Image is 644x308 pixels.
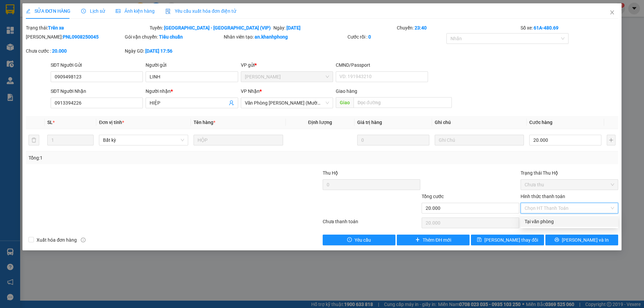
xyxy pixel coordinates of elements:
label: Hình thức thanh toán [521,194,565,199]
span: close [609,10,615,15]
span: Yêu cầu [355,236,371,244]
b: [GEOGRAPHIC_DATA] - [GEOGRAPHIC_DATA] (VIP) [164,25,271,30]
div: Cước rồi : [347,33,445,41]
span: Chưa thu [525,180,614,190]
span: Bất kỳ [103,135,184,145]
div: Số xe: [520,24,619,32]
span: Lịch sử [81,8,105,14]
th: Ghi chú [432,116,527,129]
span: Ảnh kiện hàng [116,8,155,14]
span: edit [26,9,31,13]
span: clock-circle [81,9,86,13]
div: Người gửi [146,61,238,69]
span: Văn Phòng Trần Phú (Mường Thanh) [245,98,329,108]
div: Trạng thái: [25,24,149,32]
b: an.khanhphong [255,34,288,40]
span: picture [116,9,120,13]
span: exclamation-circle [347,237,352,243]
span: Đơn vị tính [99,120,124,125]
span: SL [47,120,53,125]
span: Giao [336,97,354,108]
b: Trên xe [48,25,64,30]
span: info-circle [81,238,86,242]
b: 0 [368,34,371,40]
button: plusThêm ĐH mới [397,235,470,245]
button: printer[PERSON_NAME] và In [545,235,618,245]
b: PNL0908250045 [63,34,99,40]
span: Thu Hộ [323,170,338,176]
span: Yêu cầu xuất hóa đơn điện tử [165,8,236,14]
span: Tên hàng [194,120,215,125]
input: Dọc đường [354,97,452,108]
div: Ngày: [273,24,396,32]
span: Chọn HT Thanh Toán [525,203,614,213]
b: [DATE] 17:56 [145,48,172,54]
span: printer [554,237,559,243]
input: VD: Bàn, Ghế [194,135,283,145]
div: Ngày GD: [125,47,222,55]
button: exclamation-circleYêu cầu [323,235,395,245]
span: Giao hàng [336,88,357,94]
button: Close [603,3,622,22]
span: user-add [229,100,234,106]
span: Phạm Ngũ Lão [245,72,329,82]
b: 23:40 [415,25,427,30]
div: VP gửi [241,61,333,69]
span: Cước hàng [529,120,552,125]
span: Thêm ĐH mới [423,236,451,244]
div: Chuyến: [396,24,520,32]
div: CMND/Passport [336,61,428,69]
input: 0 [357,135,429,145]
span: [PERSON_NAME] và In [562,236,609,244]
div: Người nhận [146,87,238,95]
b: Tiêu chuẩn [159,34,183,40]
b: 20.000 [52,48,67,54]
span: Định lượng [308,120,332,125]
div: Chưa thanh toán [322,218,421,230]
span: SỬA ĐƠN HÀNG [26,8,70,14]
div: SĐT Người Gửi [51,61,143,69]
button: delete [29,135,39,145]
div: Gói vận chuyển: [125,33,222,41]
div: Nhân viên tạo: [224,33,346,41]
span: Tổng cước [422,194,444,199]
div: Chưa cước : [26,47,123,55]
span: Giá trị hàng [357,120,382,125]
button: save[PERSON_NAME] thay đổi [471,235,544,245]
b: 61A-480.69 [534,25,558,30]
div: Tuyến: [149,24,273,32]
div: SĐT Người Nhận [51,87,143,95]
div: Tại văn phòng [525,218,614,225]
input: Ghi Chú [435,135,524,145]
div: Trạng thái Thu Hộ [521,169,618,177]
span: [PERSON_NAME] thay đổi [484,236,538,244]
div: [PERSON_NAME]: [26,33,123,41]
img: icon [165,9,171,14]
button: plus [607,135,615,145]
span: Xuất hóa đơn hàng [34,236,79,244]
span: save [477,237,482,243]
span: plus [415,237,420,243]
span: VP Nhận [241,88,260,94]
b: [DATE] [286,25,301,30]
div: Tổng: 1 [29,154,249,162]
